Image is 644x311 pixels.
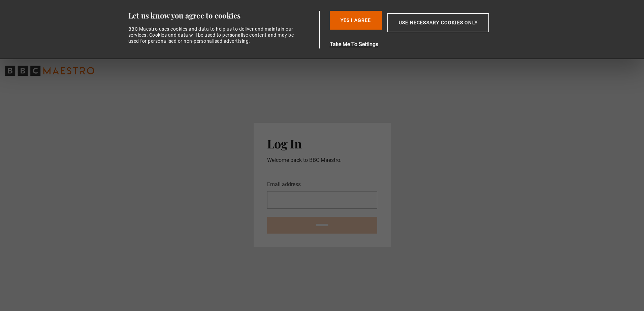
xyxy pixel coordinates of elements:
div: Let us know you agree to cookies [128,11,317,21]
div: BBC Maestro uses cookies and data to help us to deliver and maintain our services. Cookies and da... [128,26,298,44]
button: Use necessary cookies only [387,13,489,32]
p: Welcome back to BBC Maestro. [267,156,377,164]
label: Email address [267,180,301,188]
button: Take Me To Settings [330,40,521,48]
button: Yes I Agree [330,11,382,30]
svg: BBC Maestro [5,66,94,76]
h2: Log In [267,136,377,150]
